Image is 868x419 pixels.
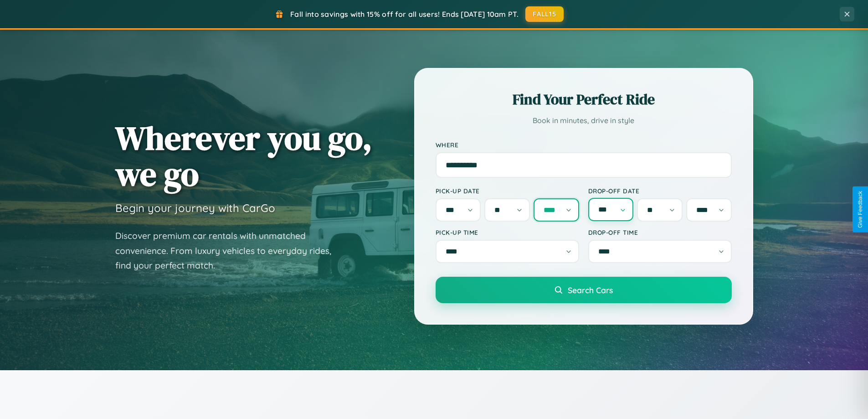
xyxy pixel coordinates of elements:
label: Pick-up Time [436,228,579,236]
span: Search Cars [568,285,613,295]
label: Drop-off Time [588,228,732,236]
button: FALL15 [525,6,564,22]
span: Fall into savings with 15% off for all users! Ends [DATE] 10am PT. [290,10,519,19]
label: Drop-off Date [588,187,732,195]
h2: Find Your Perfect Ride [436,89,732,109]
h3: Begin your journey with CarGo [115,201,275,215]
h1: Wherever you go, we go [115,120,372,192]
p: Book in minutes, drive in style [436,114,732,127]
p: Discover premium car rentals with unmatched convenience. From luxury vehicles to everyday rides, ... [115,228,343,273]
button: Search Cars [436,277,732,303]
label: Where [436,141,732,149]
label: Pick-up Date [436,187,579,195]
div: Give Feedback [857,191,863,228]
